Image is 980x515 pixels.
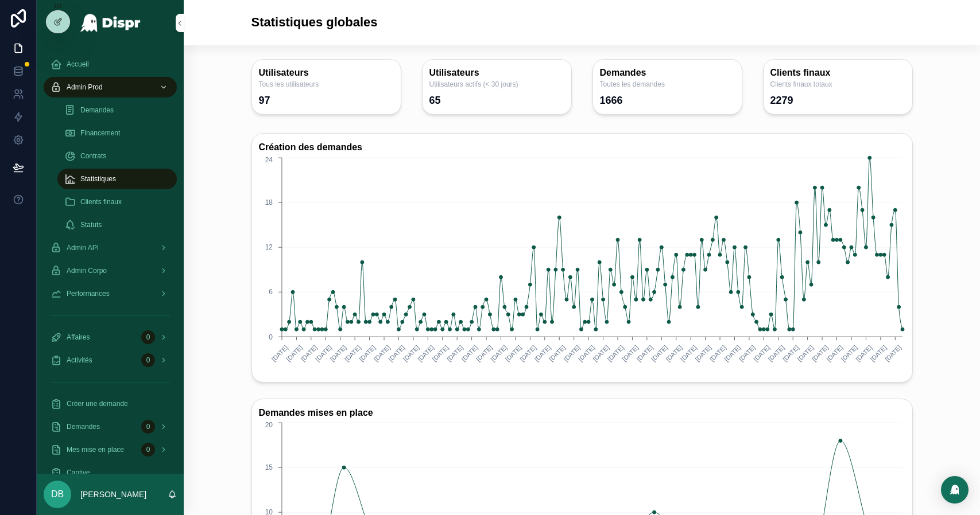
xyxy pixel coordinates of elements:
text: [DATE] [752,344,771,362]
div: chart [259,155,905,375]
a: Demandes [57,100,177,120]
text: [DATE] [708,344,727,362]
text: [DATE] [825,344,844,362]
text: [DATE] [372,344,391,362]
text: [DATE] [503,344,522,362]
span: Accueil [67,60,89,69]
text: [DATE] [664,344,683,362]
text: [DATE] [518,344,537,362]
text: [DATE] [723,344,742,362]
a: Admin Prod [44,77,177,97]
h3: Clients finaux [770,67,905,80]
text: [DATE] [679,344,698,362]
a: Statistiques [57,169,177,189]
span: Toutes les demandes [600,80,735,89]
span: DB [51,487,64,501]
div: scrollable content [37,46,184,474]
a: Admin API [44,237,177,258]
tspan: 12 [265,243,273,251]
text: [DATE] [737,344,756,362]
span: Tous les utilisateurs [259,80,394,89]
h3: Demandes mises en place [259,406,905,420]
tspan: 0 [269,333,273,341]
div: 2279 [770,93,793,107]
text: [DATE] [314,344,333,362]
text: [DATE] [416,344,435,362]
a: Clients finaux [57,192,177,212]
div: 0 [141,353,155,367]
span: Performances [67,289,110,298]
a: Statuts [57,214,177,235]
text: [DATE] [810,344,829,362]
text: [DATE] [884,344,902,362]
a: Admin Corpo [44,260,177,281]
span: Financement [80,128,120,138]
text: [DATE] [270,344,289,362]
span: Captive [67,468,90,477]
text: [DATE] [562,344,581,362]
span: Activités [67,356,92,365]
span: Affaires [67,333,90,342]
tspan: 6 [269,288,273,296]
span: Contrats [80,151,106,161]
text: [DATE] [358,344,377,362]
span: Utilisateurs actifs (< 30 jours) [429,80,564,89]
text: [DATE] [621,344,640,362]
div: 1666 [600,93,623,107]
text: [DATE] [285,344,304,362]
text: [DATE] [431,344,450,362]
tspan: 20 [265,422,273,430]
text: [DATE] [576,344,595,362]
a: Contrats [57,146,177,166]
a: Activités0 [44,350,177,370]
text: [DATE] [796,344,815,362]
a: Accueil [44,54,177,75]
text: [DATE] [489,344,508,362]
tspan: 15 [265,464,273,472]
text: [DATE] [694,344,712,362]
div: 0 [141,420,155,434]
span: Admin Corpo [67,266,107,275]
div: 0 [141,330,155,344]
img: App logo [80,14,141,32]
span: Mes mise en place [67,445,124,454]
text: [DATE] [328,344,347,362]
a: Financement [57,123,177,143]
a: Affaires0 [44,327,177,348]
h3: Utilisateurs [259,67,394,80]
span: Statuts [80,220,102,229]
span: Clients finaux totaux [770,80,905,89]
h3: Demandes [600,67,735,80]
text: [DATE] [635,344,654,362]
text: [DATE] [387,344,406,362]
text: [DATE] [766,344,785,362]
text: [DATE] [869,344,888,362]
text: [DATE] [533,344,552,362]
text: [DATE] [474,344,493,362]
text: [DATE] [401,344,420,362]
text: [DATE] [650,344,669,362]
span: Clients finaux [80,197,122,206]
text: [DATE] [854,344,873,362]
a: Performances [44,283,177,304]
tspan: 18 [265,198,273,206]
text: [DATE] [781,344,800,362]
text: [DATE] [343,344,362,362]
span: Admin API [67,243,99,252]
span: Demandes [67,422,100,431]
p: [PERSON_NAME] [80,489,146,500]
text: [DATE] [299,344,318,362]
h3: Utilisateurs [429,67,564,80]
div: 0 [141,443,155,457]
text: [DATE] [591,344,610,362]
text: [DATE] [606,344,625,362]
div: Open Intercom Messenger [941,476,969,504]
div: 65 [429,93,441,107]
a: Mes mise en place0 [44,439,177,460]
div: 97 [259,93,270,107]
span: Demandes [80,106,114,115]
h1: Statistiques globales [251,14,378,32]
span: Créer une demande [67,399,128,408]
a: Créer une demande [44,393,177,414]
text: [DATE] [445,344,464,362]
